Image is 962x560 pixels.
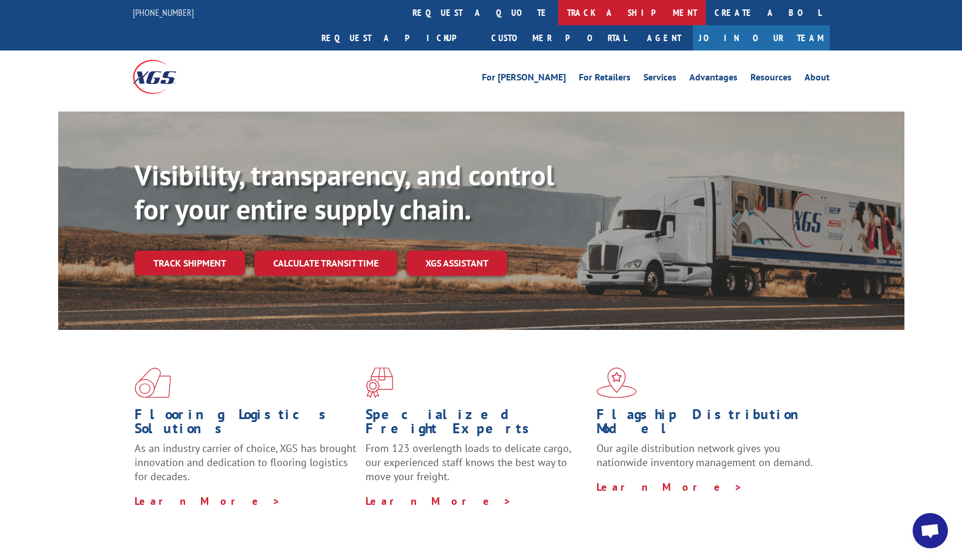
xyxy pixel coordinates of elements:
img: xgs-icon-total-supply-chain-intelligence-red [135,367,171,398]
a: Services [643,73,676,86]
a: Calculate transit time [254,251,397,276]
a: Request a pickup [313,25,482,50]
h1: Flagship Distribution Model [596,407,819,441]
span: As an industry carrier of choice, XGS has brought innovation and dedication to flooring logistics... [135,441,356,483]
a: Advantages [689,73,738,86]
h1: Flooring Logistics Solutions [135,407,357,441]
b: Visibility, transparency, and control for your entire supply chain. [135,157,554,227]
a: Open chat [913,513,948,548]
a: For Retailers [579,73,631,86]
a: For [PERSON_NAME] [482,73,566,86]
a: Learn More > [366,494,512,508]
a: Customer Portal [482,25,635,50]
a: [PHONE_NUMBER] [133,6,194,18]
a: Join Our Team [693,25,830,50]
a: Resources [750,73,792,86]
a: XGS ASSISTANT [407,251,507,276]
img: xgs-icon-focused-on-flooring-red [366,367,393,398]
a: About [805,73,830,86]
span: Our agile distribution network gives you nationwide inventory management on demand. [596,441,813,469]
h1: Specialized Freight Experts [366,407,588,441]
a: Track shipment [135,251,245,275]
p: From 123 overlength loads to delicate cargo, our experienced staff knows the best way to move you... [366,441,588,494]
a: Learn More > [596,480,743,494]
a: Learn More > [135,494,281,508]
img: xgs-icon-flagship-distribution-model-red [596,367,637,398]
a: Agent [635,25,693,50]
